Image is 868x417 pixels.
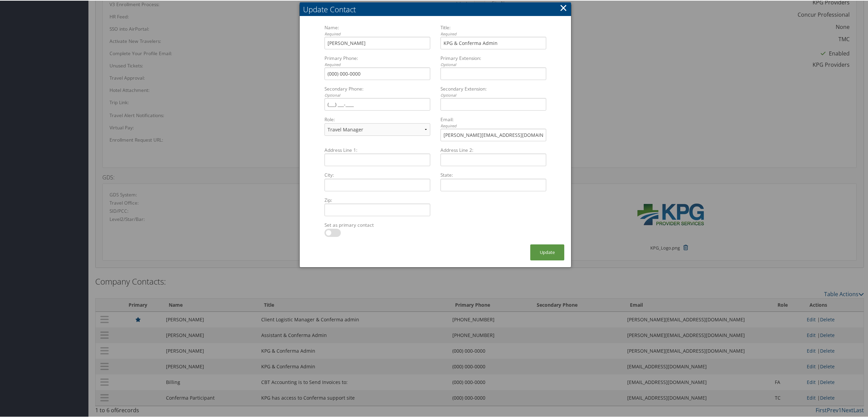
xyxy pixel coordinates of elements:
div: Required [324,61,430,67]
label: Primary Extension: [438,54,549,67]
div: Optional [324,92,430,98]
div: Update Contact [303,3,571,14]
label: Title: [438,23,549,36]
label: State: [438,171,549,178]
div: Optional [440,61,546,67]
input: City: [324,178,430,191]
input: State: [440,178,546,191]
label: Secondary Phone: [322,85,433,97]
label: Address Line 1: [322,146,433,153]
div: Optional [440,92,546,98]
label: Zip: [322,196,433,203]
button: Update [530,244,564,260]
label: Email: [438,115,549,128]
div: Required [324,31,430,36]
input: Address Line 2: [440,153,546,165]
select: Role: [324,123,430,135]
input: Primary Extension:Optional [440,67,546,79]
input: Secondary Extension:Optional [440,97,546,110]
div: Required [440,123,546,128]
input: Email:Required [440,128,546,141]
input: Title:Required [440,36,546,49]
label: Set as primary contact [322,221,433,228]
label: Name: [322,23,433,36]
input: Secondary Phone:Optional [324,97,430,110]
button: × [560,0,567,14]
div: Required [440,31,546,36]
label: Address Line 2: [438,146,549,153]
label: Secondary Extension: [438,85,549,97]
label: Primary Phone: [322,54,433,67]
input: Zip: [324,203,430,215]
input: Address Line 1: [324,153,430,165]
input: Name:Required [324,36,430,49]
input: Primary Phone:Required [324,67,430,79]
label: Role: [322,115,433,122]
label: City: [322,171,433,178]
